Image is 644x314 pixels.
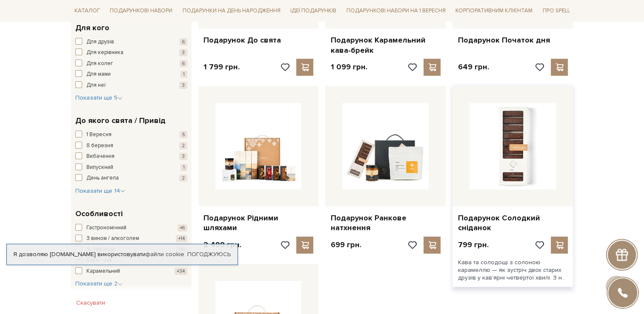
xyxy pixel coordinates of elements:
[75,142,187,150] button: 8 березня 2
[179,142,187,149] span: 2
[179,174,187,182] span: 2
[86,224,126,232] span: Гастрономічний
[180,131,187,138] span: 5
[452,254,573,287] div: Кава та солодощі з солоною карамеллю — як зустріч двох старих друзів у кав’ярні четвертої хвилі. ...
[86,70,111,79] span: Для мами
[180,60,187,67] span: 6
[179,4,284,17] span: Подарунки на День народження
[75,22,109,34] span: Для кого
[86,152,114,161] span: Вибачення
[71,4,103,17] span: Каталог
[86,131,112,139] span: 1 Вересня
[86,234,139,243] span: З вином / алкоголем
[187,251,231,258] a: Погоджуюсь
[75,163,187,172] button: Випускний 1
[75,131,187,139] button: 1 Вересня 5
[458,35,568,45] a: Подарунок Початок дня
[330,35,441,55] a: Подарунок Карамельний кава-брейк
[86,81,106,90] span: Для неї
[203,240,241,250] p: 2 499 грн.
[175,268,187,275] span: +34
[75,187,125,195] button: Показати ще 14
[287,4,340,17] span: Ідеї подарунків
[458,240,488,250] p: 799 грн.
[203,62,240,72] p: 1 799 грн.
[86,49,123,57] span: Для керівника
[452,3,536,18] a: Корпоративним клієнтам
[75,208,123,220] span: Особливості
[75,49,187,57] button: Для керівника 3
[86,142,113,150] span: 8 березня
[343,3,449,18] a: Подарункові набори на 1 Вересня
[179,49,187,56] span: 3
[180,38,187,46] span: 6
[75,267,187,276] button: Карамельний +34
[86,60,113,68] span: Для колег
[179,82,187,89] span: 3
[203,213,314,233] a: Подарунок Рідними шляхами
[75,280,123,287] span: Показати ще 2
[75,115,166,126] span: До якого свята / Привід
[180,164,187,171] span: 1
[176,235,187,242] span: +14
[75,94,123,102] button: Показати ще 5
[75,187,125,194] span: Показати ще 14
[75,174,187,183] button: День ангела 2
[458,213,568,233] a: Подарунок Солодкий сніданок
[75,280,123,288] button: Показати ще 2
[75,94,123,101] span: Показати ще 5
[86,163,113,172] span: Випускний
[7,251,238,258] div: Я дозволяю [DOMAIN_NAME] використовувати
[75,81,187,90] button: Для неї 3
[203,35,314,45] a: Подарунок До свята
[75,38,187,46] button: Для друзів 6
[330,62,367,72] p: 1 099 грн.
[539,4,573,17] span: Про Spell
[330,240,361,250] p: 699 грн.
[71,296,110,310] button: Скасувати
[106,4,176,17] span: Подарункові набори
[458,62,489,72] p: 649 грн.
[177,224,187,231] span: +6
[75,152,187,161] button: Вибачення 3
[330,213,441,233] a: Подарунок Ранкове натхнення
[86,38,114,46] span: Для друзів
[179,153,187,160] span: 3
[75,70,187,79] button: Для мами 1
[75,234,187,243] button: З вином / алкоголем +14
[75,224,187,232] button: Гастрономічний +6
[469,103,556,189] img: Подарунок Солодкий сніданок
[86,267,120,276] span: Карамельний
[86,174,119,183] span: День ангела
[180,71,187,78] span: 1
[146,251,184,258] a: файли cookie
[75,60,187,68] button: Для колег 6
